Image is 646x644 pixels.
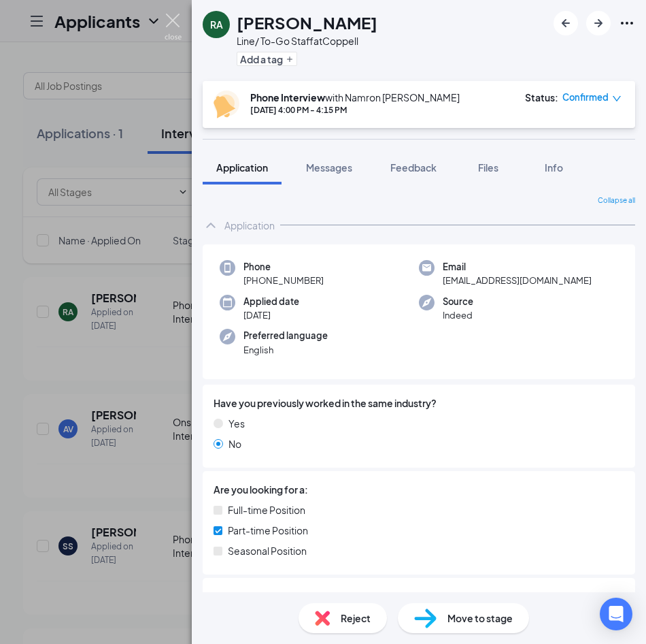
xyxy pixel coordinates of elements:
span: Collapse all [598,195,635,206]
span: Confirmed [562,91,609,104]
div: Line/ To-Go Staff at Coppell [237,34,377,48]
span: Are you looking for a: [214,482,308,497]
span: Files [478,161,498,174]
button: PlusAdd a tag [237,52,297,66]
span: Reject [341,611,371,626]
span: [EMAIL_ADDRESS][DOMAIN_NAME] [443,274,592,287]
button: ArrowRight [586,11,611,35]
span: Move to stage [447,611,513,626]
div: [DATE] 4:00 PM - 4:15 PM [250,104,460,116]
span: [PHONE_NUMBER] [243,274,324,287]
span: Messages [306,161,352,174]
span: Applied date [243,295,299,308]
span: Source [443,295,473,308]
h1: [PERSON_NAME] [237,11,377,34]
svg: Ellipses [619,15,635,31]
span: English [243,343,328,357]
svg: ChevronUp [203,217,219,234]
svg: Plus [286,55,294,63]
button: ArrowLeftNew [554,11,578,35]
span: Yes [228,416,245,431]
span: Application [216,161,268,174]
span: Preferred language [243,329,328,342]
div: Status : [525,91,558,104]
span: Which shift(s) are you available to work? (Check all that apply) [214,589,488,604]
div: RA [210,18,223,31]
span: Info [545,161,563,174]
span: Email [443,260,592,274]
div: Application [224,219,275,232]
span: Full-time Position [228,502,305,517]
span: Have you previously worked in the same industry? [214,396,437,410]
span: Part-time Position [228,523,308,538]
span: No [228,436,241,451]
span: Phone [243,260,324,274]
svg: ArrowRight [590,15,607,31]
span: Indeed [443,308,473,322]
div: Open Intercom Messenger [600,598,632,630]
span: Seasonal Position [228,543,307,558]
span: down [612,94,622,103]
span: [DATE] [243,308,299,322]
b: Phone Interview [250,91,325,103]
span: Feedback [390,161,437,174]
svg: ArrowLeftNew [558,15,574,31]
div: with Namron [PERSON_NAME] [250,91,460,104]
